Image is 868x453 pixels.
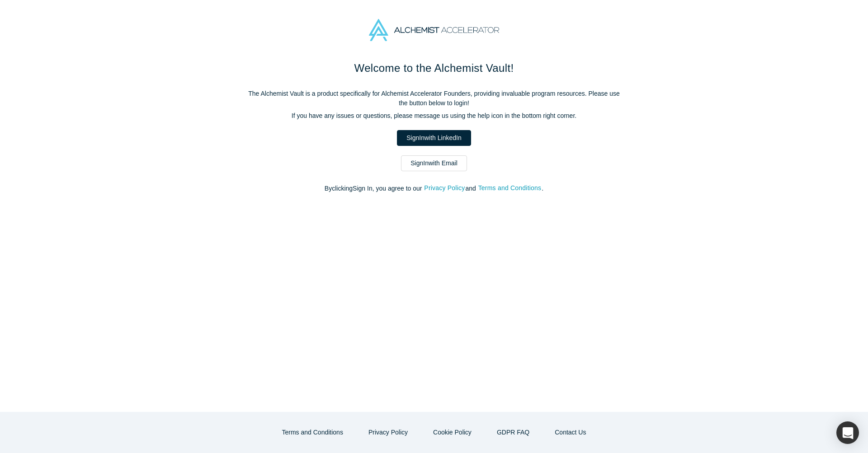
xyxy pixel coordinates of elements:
a: SignInwith LinkedIn [397,130,471,146]
a: SignInwith Email [401,155,467,171]
button: Terms and Conditions [478,183,542,193]
button: Cookie Policy [424,425,481,440]
img: Alchemist Accelerator Logo [369,19,499,41]
button: Terms and Conditions [273,425,353,440]
a: GDPR FAQ [487,425,539,440]
button: Contact Us [545,425,595,440]
h1: Welcome to the Alchemist Vault! [244,60,624,76]
p: If you have any issues or questions, please message us using the help icon in the bottom right co... [244,111,624,121]
p: By clicking Sign In , you agree to our and . [244,184,624,193]
button: Privacy Policy [359,425,417,440]
button: Privacy Policy [424,183,465,193]
p: The Alchemist Vault is a product specifically for Alchemist Accelerator Founders, providing inval... [244,89,624,108]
